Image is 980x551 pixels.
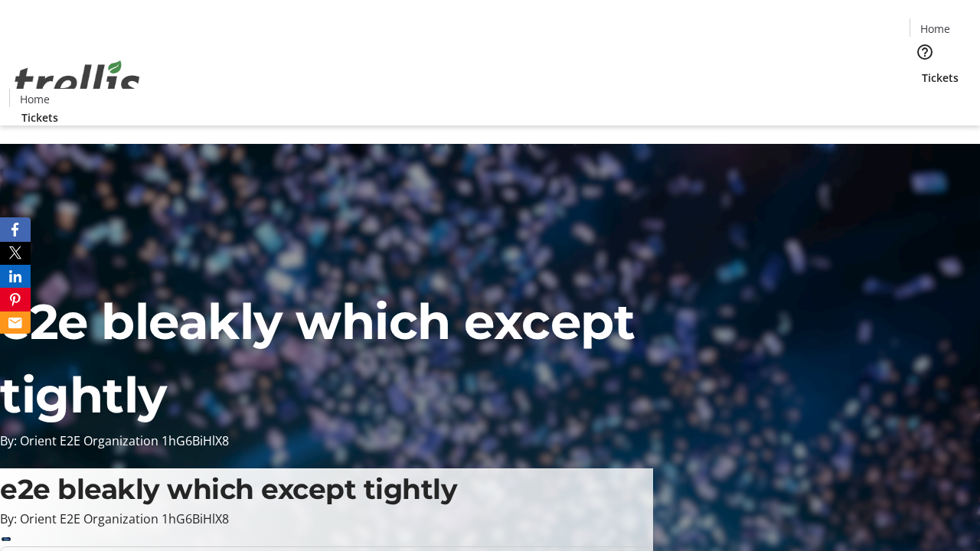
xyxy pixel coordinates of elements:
[910,21,959,37] a: Home
[10,91,59,107] a: Home
[9,109,70,126] a: Tickets
[20,91,50,107] span: Home
[910,37,940,67] button: Help
[9,44,145,120] img: Orient E2E Organization 1hG6BiHlX8's Logo
[910,86,940,116] button: Cart
[920,21,950,37] span: Home
[922,70,959,86] span: Tickets
[910,70,971,86] a: Tickets
[21,109,58,126] span: Tickets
